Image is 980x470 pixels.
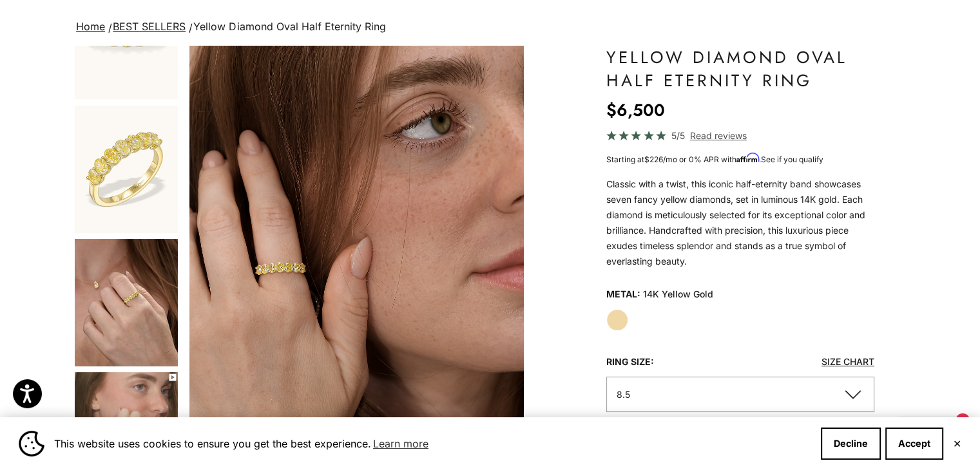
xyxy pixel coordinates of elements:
button: 8.5 [606,377,874,412]
sale-price: $6,500 [606,97,665,123]
a: Learn more [371,434,430,453]
h1: Yellow Diamond Oval Half Eternity Ring [606,46,874,92]
legend: Metal: [606,285,640,304]
button: Decline [821,428,881,460]
button: Go to item 3 [73,238,179,368]
span: Starting at /mo or 0% APR with . [606,155,823,164]
button: Go to item 2 [73,104,179,234]
span: Read reviews [690,128,747,143]
div: Item 5 of 11 [189,46,524,458]
a: Home [76,20,105,33]
a: BEST SELLERS [113,20,186,33]
span: Yellow Diamond Oval Half Eternity Ring [193,20,385,33]
span: $226 [644,155,663,164]
button: Close [953,440,961,447]
span: 5/5 [671,128,685,143]
button: Accept [885,428,943,460]
legend: Ring size: [606,352,654,371]
img: #YellowGold [189,46,524,458]
img: #YellowGold [75,239,178,366]
span: Affirm [736,153,759,163]
variant-option-value: 14K Yellow Gold [643,285,713,304]
span: This website uses cookies to ensure you get the best experience. [54,434,811,453]
a: 5/5 Read reviews [606,128,874,143]
a: See if you qualify - Learn more about Affirm Financing (opens in modal) [761,155,823,164]
img: Cookie banner [19,431,44,456]
img: #YellowGold [75,106,178,233]
a: Size Chart [821,356,874,367]
span: 8.5 [617,389,630,400]
nav: breadcrumbs [73,18,907,36]
span: Classic with a twist, this iconic half-eternity band showcases seven fancy yellow diamonds, set i... [606,178,865,267]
